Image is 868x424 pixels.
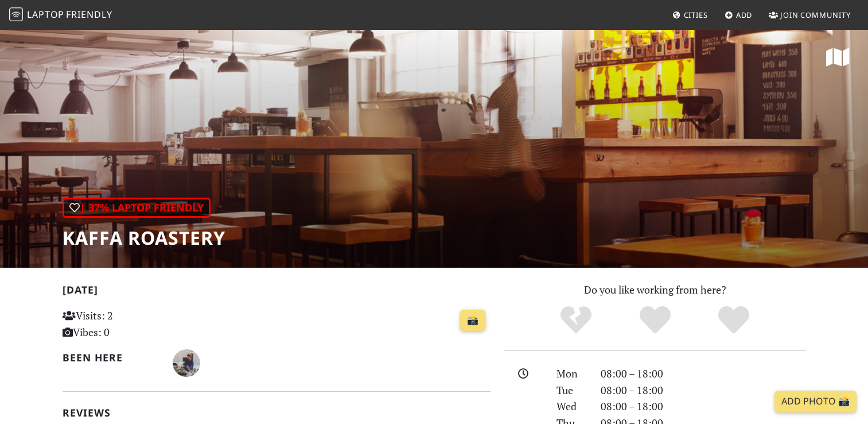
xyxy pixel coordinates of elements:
a: Add [720,5,757,25]
h2: Reviews [63,407,491,419]
a: Cities [668,5,713,25]
img: LaptopFriendly [9,7,23,21]
span: Laptop [27,8,64,21]
img: 4473-perry.jpg [173,349,200,377]
span: Join Community [780,10,851,20]
h2: [DATE] [63,284,491,300]
p: Visits: 2 Vibes: 0 [63,307,196,341]
div: 08:00 – 18:00 [594,398,813,415]
div: Definitely! [694,304,773,336]
span: Cities [684,10,708,20]
a: LaptopFriendly LaptopFriendly [9,5,112,25]
span: Perry Mitchell [173,355,200,369]
span: Add [736,10,753,20]
h1: Kaffa Roastery [63,227,225,249]
p: Do you like working from here? [504,282,806,298]
div: 08:00 – 18:00 [594,382,813,399]
h2: Been here [63,352,159,364]
div: Tue [550,382,593,399]
span: Friendly [66,8,112,21]
div: 08:00 – 18:00 [594,365,813,382]
div: No [536,304,616,336]
a: Join Community [764,5,855,25]
a: 📸 [460,310,485,332]
div: Yes [616,304,695,336]
div: Mon [550,365,593,382]
div: | 37% Laptop Friendly [63,198,211,218]
div: Wed [550,398,593,415]
a: Add Photo 📸 [774,391,857,413]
